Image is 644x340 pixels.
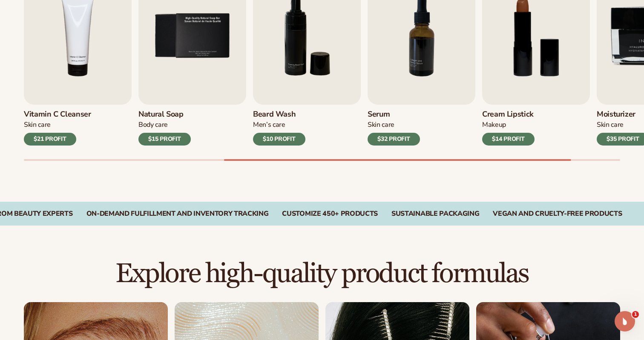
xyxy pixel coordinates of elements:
[368,133,420,146] div: $32 PROFIT
[253,133,305,146] div: $10 PROFIT
[24,133,76,146] div: $21 PROFIT
[253,120,305,129] div: Men’s Care
[482,120,535,129] div: Makeup
[282,210,378,218] div: CUSTOMIZE 450+ PRODUCTS
[24,110,91,119] h3: Vitamin C Cleanser
[138,133,191,146] div: $15 PROFIT
[253,110,305,119] h3: Beard Wash
[24,260,620,288] h2: Explore high-quality product formulas
[138,110,191,119] h3: Natural Soap
[493,210,622,218] div: VEGAN AND CRUELTY-FREE PRODUCTS
[391,210,479,218] div: SUSTAINABLE PACKAGING
[632,311,639,318] span: 1
[482,133,535,146] div: $14 PROFIT
[615,311,635,331] iframe: Intercom live chat
[482,110,535,119] h3: Cream Lipstick
[368,120,420,129] div: Skin Care
[138,120,191,129] div: Body Care
[86,210,269,218] div: On-Demand Fulfillment and Inventory Tracking
[368,110,420,119] h3: Serum
[24,120,91,129] div: Skin Care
